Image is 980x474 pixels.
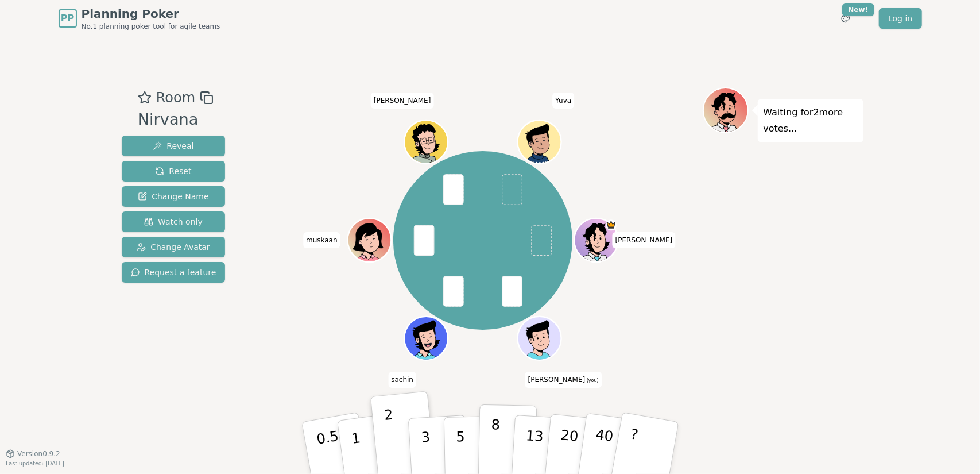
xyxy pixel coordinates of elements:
a: PPPlanning PokerNo.1 planning poker tool for agile teams [59,6,220,31]
button: Version0.9.2 [6,449,60,458]
span: Click to change your name [613,232,676,248]
span: Lokesh is the host [606,220,617,231]
span: Request a feature [131,267,216,278]
button: Watch only [122,211,226,232]
button: Change Avatar [122,237,226,257]
span: Change Avatar [137,241,210,253]
a: Log in [879,8,921,29]
span: Reveal [153,140,193,152]
span: No.1 planning poker tool for agile teams [82,22,220,31]
button: Click to change your avatar [519,318,560,359]
div: Nirvana [138,108,214,132]
span: Room [156,87,195,108]
span: Click to change your name [552,93,574,109]
button: Request a feature [122,262,226,283]
span: Click to change your name [525,372,602,388]
span: Click to change your name [388,372,416,388]
button: Add as favourite [138,87,152,108]
button: Change Name [122,186,226,207]
span: PP [61,11,74,25]
button: New! [835,8,856,29]
span: Watch only [144,216,203,228]
button: Reset [122,161,226,182]
p: Waiting for 2 more votes... [764,105,858,137]
span: Last updated: [DATE] [6,460,64,467]
span: Version 0.9.2 [17,449,60,458]
button: Reveal [122,136,226,156]
span: Planning Poker [82,6,220,22]
div: New! [842,3,875,16]
span: Click to change your name [303,232,340,248]
span: Click to change your name [371,93,434,109]
span: (you) [585,378,599,383]
span: Change Name [138,191,208,202]
span: Reset [155,165,191,177]
p: 2 [383,407,398,469]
